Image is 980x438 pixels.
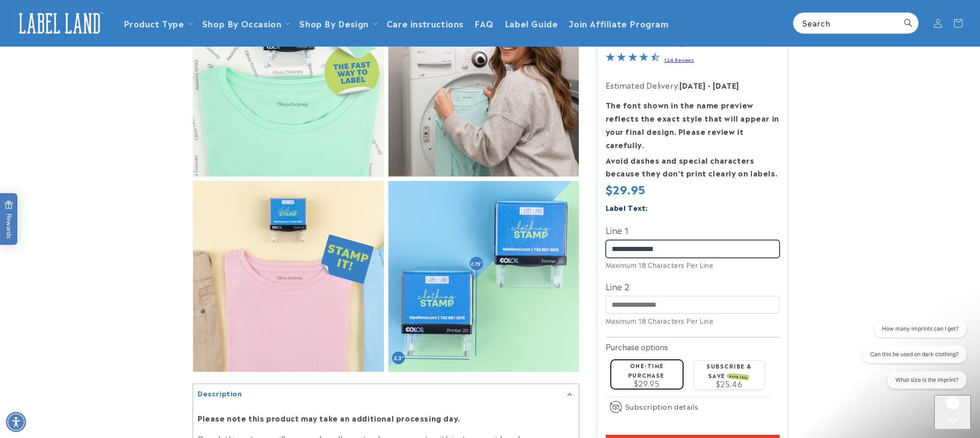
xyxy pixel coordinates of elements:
[124,17,184,29] a: Product Type
[563,12,674,34] a: Join Affiliate Program
[606,202,648,213] label: Label Text:
[606,154,778,178] strong: Avoid dashes and special characters because they don’t print clearly on labels.
[706,362,752,379] label: Subscribe & save
[294,12,381,34] summary: Shop By Design
[5,201,13,239] span: Rewards
[727,373,749,380] span: SAVE 15%
[198,389,242,398] h2: Description
[664,56,694,63] a: 124 Reviews - open in a new tab
[6,412,26,432] div: Accessibility Menu
[381,12,469,34] a: Care instructions
[299,17,368,29] a: Shop By Design
[474,18,494,28] span: FAQ
[11,5,109,41] a: Label Land
[197,12,294,34] summary: Shop By Occasion
[606,316,780,326] div: Maximum 18 Characters Per Line
[606,181,646,197] span: $29.95
[387,18,463,28] span: Care instructions
[606,341,668,352] label: Purchase options
[606,53,660,64] span: 4.4-star overall rating
[193,384,579,405] summary: Description
[628,361,664,379] label: One-time purchase
[679,79,706,90] strong: [DATE]
[634,378,660,389] span: $29.95
[713,79,739,90] strong: [DATE]
[625,401,699,412] span: Subscription details
[606,223,780,237] label: Line 1
[898,13,918,33] button: Search
[850,320,971,397] iframe: Gorgias live chat conversation starters
[505,18,558,28] span: Label Guide
[198,412,460,423] strong: Please note this product may take an additional processing day.
[708,79,711,90] strong: -
[569,18,668,28] span: Join Affiliate Program
[469,12,499,34] a: FAQ
[716,378,743,389] span: $25.46
[118,12,197,34] summary: Product Type
[499,12,564,34] a: Label Guide
[14,9,105,37] img: Label Land
[606,260,780,269] div: Maximum 18 Characters Per Line
[606,278,780,293] label: Line 2
[934,395,971,429] iframe: Gorgias live chat messenger
[606,99,779,150] strong: The font shown in the name preview reflects the exact style that will appear in your final design...
[606,78,780,91] p: Estimated Delivery:
[202,18,282,28] span: Shop By Occasion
